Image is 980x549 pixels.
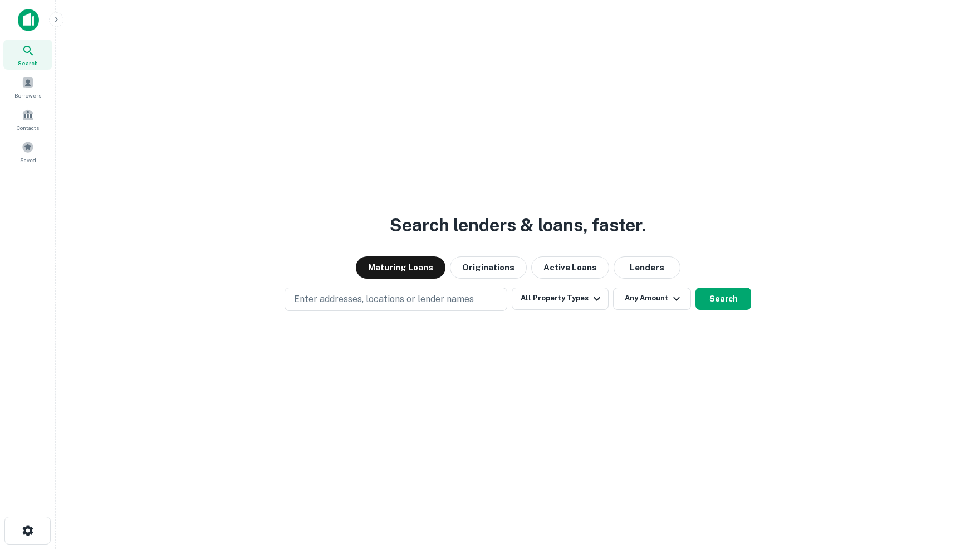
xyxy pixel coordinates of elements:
[18,9,39,31] img: capitalize-icon.png
[695,288,751,310] button: Search
[285,288,507,311] button: Enter addresses, locations or lender names
[450,256,527,279] button: Originations
[18,59,38,67] span: Search
[20,156,36,164] span: Saved
[3,72,52,102] a: Borrowers
[294,293,474,306] p: Enter addresses, locations or lender names
[17,123,39,132] span: Contacts
[3,40,52,70] a: Search
[924,460,980,513] iframe: Chat Widget
[614,256,680,279] button: Lenders
[3,137,52,167] a: Saved
[531,256,609,279] button: Active Loans
[613,288,691,310] button: Any Amount
[390,212,646,239] h3: Search lenders & loans, faster.
[3,104,52,134] a: Contacts
[356,256,445,279] button: Maturing Loans
[512,288,609,310] button: All Property Types
[14,91,41,100] span: Borrowers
